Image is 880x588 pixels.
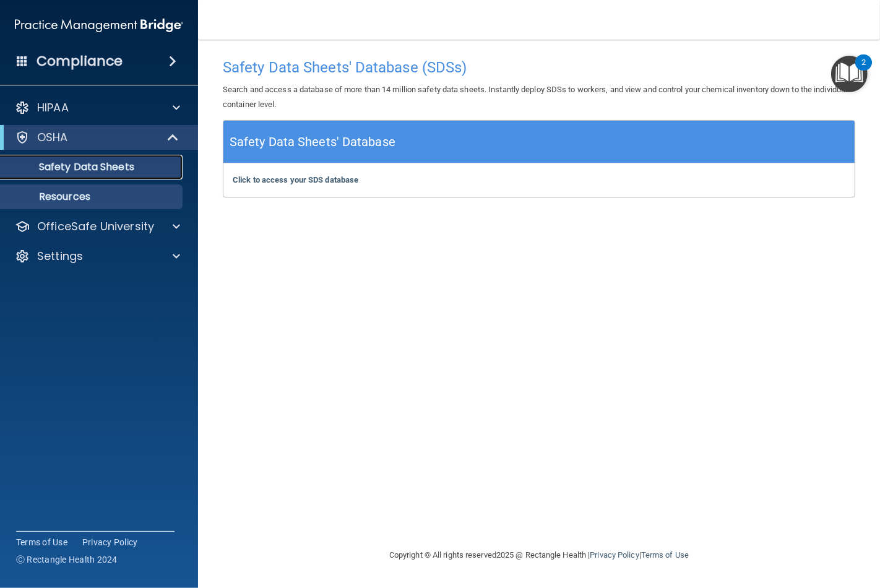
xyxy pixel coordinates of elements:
[82,536,138,548] a: Privacy Policy
[37,219,154,234] p: OfficeSafe University
[831,56,868,92] button: Open Resource Center, 2 new notifications
[15,100,180,115] a: HIPAA
[8,161,177,173] p: Safety Data Sheets
[8,191,177,203] p: Resources
[15,249,180,264] a: Settings
[313,535,765,575] div: Copyright © All rights reserved 2025 @ Rectangle Health | |
[15,130,179,145] a: OSHA
[223,82,855,112] p: Search and access a database of more than 14 million safety data sheets. Instantly deploy SDSs to...
[16,536,67,548] a: Terms of Use
[16,553,118,566] span: Ⓒ Rectangle Health 2024
[223,59,855,76] h4: Safety Data Sheets' Database (SDSs)
[37,100,69,115] p: HIPAA
[15,219,180,234] a: OfficeSafe University
[37,249,83,264] p: Settings
[37,130,68,145] p: OSHA
[641,550,689,560] a: Terms of Use
[233,175,358,184] a: Click to access your SDS database
[590,550,639,560] a: Privacy Policy
[37,53,123,70] h4: Compliance
[230,131,395,153] h5: Safety Data Sheets' Database
[15,13,183,38] img: PMB logo
[861,63,866,79] div: 2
